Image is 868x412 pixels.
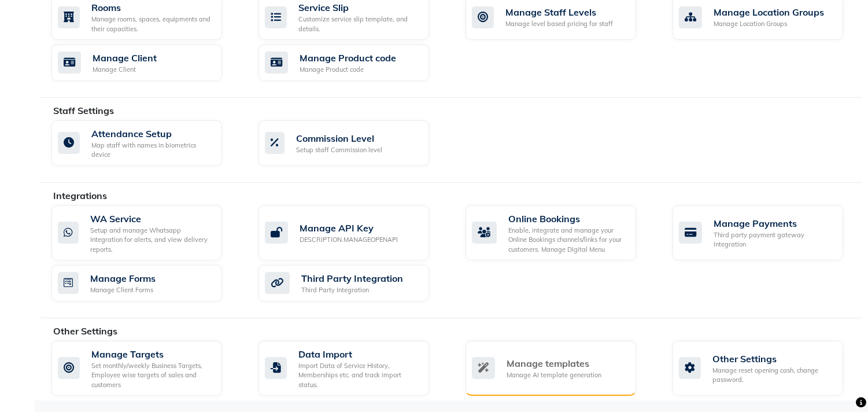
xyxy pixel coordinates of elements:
div: WA Service [90,212,213,226]
a: Manage templatesManage AI template generation [466,341,655,396]
div: Rooms [91,1,213,14]
div: Setup staff Commission level [296,145,382,155]
a: Attendance SetupMap staff with names in biometrics device [51,120,241,166]
div: Set monthly/weekly Business Targets, Employee wise targets of sales and customers [91,361,213,390]
div: Manage Forms [90,271,156,285]
div: Manage Client Forms [90,285,156,295]
a: Manage Product codeManage Product code [258,45,448,81]
a: Manage PaymentsThird party payment gateway integration [673,205,862,261]
div: Attendance Setup [91,127,213,141]
div: Customize service slip template, and details. [298,14,420,34]
div: Third Party Integration [301,285,403,295]
div: Manage API Key [300,221,398,235]
a: Manage TargetsSet monthly/weekly Business Targets, Employee wise targets of sales and customers [51,341,241,396]
div: DESCRIPTION.MANAGEOPENAPI [300,235,398,245]
div: Third party payment gateway integration [714,230,834,249]
div: Manage Targets [91,347,213,361]
div: Manage Client [93,51,157,65]
a: Online BookingsEnable, integrate and manage your Online Bookings channels/links for your customer... [466,205,655,261]
a: Third Party IntegrationThird Party Integration [258,265,448,301]
div: Manage Location Groups [714,19,824,29]
div: Online Bookings [508,212,627,226]
div: Setup and manage Whatsapp Integration for alerts, and view delivery reports. [90,226,213,255]
div: Enable, integrate and manage your Online Bookings channels/links for your customers. Manage Digit... [508,226,627,255]
div: Other Settings [712,352,834,366]
div: Data Import [298,347,420,361]
div: Manage rooms, spaces, equipments and their capacities. [91,14,213,34]
div: Manage Payments [714,216,834,230]
div: Manage Staff Levels [505,5,613,19]
div: Import Data of Service History, Memberships etc. and track import status. [298,361,420,390]
div: Manage templates [507,356,601,370]
div: Manage Client [93,65,157,75]
div: Manage Location Groups [714,5,824,19]
div: Manage level based pricing for staff [505,19,613,29]
div: Map staff with names in biometrics device [91,141,213,160]
div: Third Party Integration [301,271,403,285]
div: Manage AI template generation [507,370,601,380]
div: Service Slip [298,1,420,14]
a: Manage FormsManage Client Forms [51,265,241,301]
div: Manage Product code [300,65,396,75]
a: WA ServiceSetup and manage Whatsapp Integration for alerts, and view delivery reports. [51,205,241,261]
div: Commission Level [296,131,382,145]
div: Manage reset opening cash, change password. [712,366,834,385]
a: Other SettingsManage reset opening cash, change password. [673,341,862,396]
a: Manage API KeyDESCRIPTION.MANAGEOPENAPI [258,205,448,261]
div: Manage Product code [300,51,396,65]
a: Data ImportImport Data of Service History, Memberships etc. and track import status. [258,341,448,396]
a: Commission LevelSetup staff Commission level [258,120,448,166]
a: Manage ClientManage Client [51,45,241,81]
